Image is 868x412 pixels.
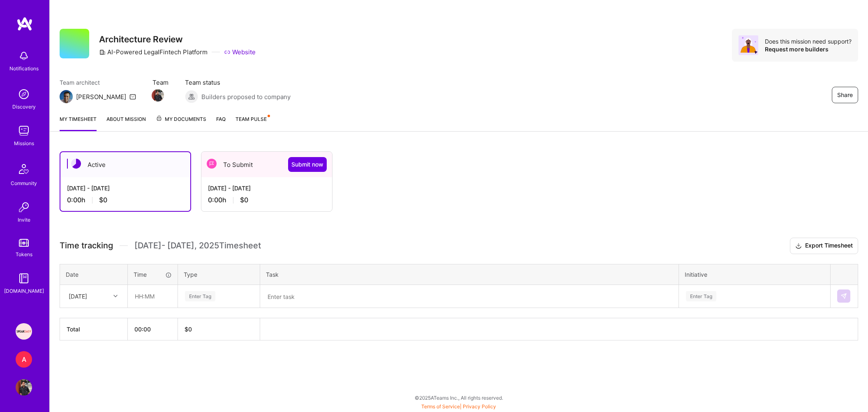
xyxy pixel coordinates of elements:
[765,45,852,53] div: Request more builders
[224,48,256,56] a: Website
[19,239,29,247] img: tokens
[49,387,868,408] div: © 2025 ATeams Inc., All rights reserved.
[14,379,34,396] a: User Avatar
[69,292,87,301] div: [DATE]
[16,379,32,396] img: User Avatar
[16,351,32,368] div: A
[106,115,146,131] a: About Mission
[216,115,226,131] a: FAQ
[795,242,802,250] i: icon Download
[113,294,118,298] i: icon Chevron
[14,351,34,368] a: A
[16,250,32,259] div: Tokens
[16,48,32,64] img: bell
[99,196,107,204] span: $0
[14,139,34,148] div: Missions
[76,93,126,101] div: [PERSON_NAME]
[421,403,496,410] span: |
[152,78,169,87] span: Team
[235,116,267,122] span: Team Pulse
[16,199,32,215] img: Invite
[9,64,39,73] div: Notifications
[156,115,206,124] span: My Documents
[14,159,34,179] img: Community
[739,35,758,55] img: Avatar
[4,287,44,295] div: [DOMAIN_NAME]
[240,196,248,204] span: $0
[832,87,858,103] button: Share
[421,403,460,410] a: Terms of Service
[235,115,269,131] a: Team Pulse
[208,196,325,204] div: 0:00 h
[60,90,73,103] img: Team Architect
[67,184,184,192] div: [DATE] - [DATE]
[152,89,164,102] img: Team Member Avatar
[837,91,853,99] span: Share
[201,152,332,177] div: To Submit
[16,86,32,102] img: discovery
[185,90,198,103] img: Builders proposed to company
[840,293,847,299] img: Submit
[16,323,32,340] img: Speakeasy: Software Engineer to help Customers write custom functions
[685,270,824,279] div: Initiative
[207,159,217,169] img: To Submit
[16,123,32,139] img: teamwork
[11,179,37,187] div: Community
[208,184,325,192] div: [DATE] - [DATE]
[60,264,128,285] th: Date
[16,270,32,287] img: guide book
[288,157,327,172] button: Submit now
[128,285,177,307] input: HH:MM
[67,196,184,204] div: 0:00 h
[99,34,256,44] h3: Architecture Review
[60,152,190,177] div: Active
[790,238,858,254] button: Export Timesheet
[99,48,208,56] div: AI-Powered LegalFintech Platform
[185,78,291,87] span: Team status
[201,93,291,101] span: Builders proposed to company
[178,264,260,285] th: Type
[185,326,192,333] span: $ 0
[765,37,852,45] div: Does this mission need support?
[99,49,106,56] i: icon CompanyGray
[18,215,30,224] div: Invite
[60,115,97,131] a: My timesheet
[134,270,172,279] div: Time
[71,159,81,169] img: Active
[128,318,178,340] th: 00:00
[185,290,215,303] div: Enter Tag
[129,93,136,100] i: icon Mail
[60,318,128,340] th: Total
[152,88,163,102] a: Team Member Avatar
[60,78,136,87] span: Team architect
[14,323,34,340] a: Speakeasy: Software Engineer to help Customers write custom functions
[134,241,261,251] span: [DATE] - [DATE] , 2025 Timesheet
[156,115,206,131] a: My Documents
[686,290,716,303] div: Enter Tag
[60,241,113,251] span: Time tracking
[463,403,496,410] a: Privacy Policy
[16,16,33,31] img: logo
[12,102,36,111] div: Discovery
[291,160,323,169] span: Submit now
[260,264,679,285] th: Task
